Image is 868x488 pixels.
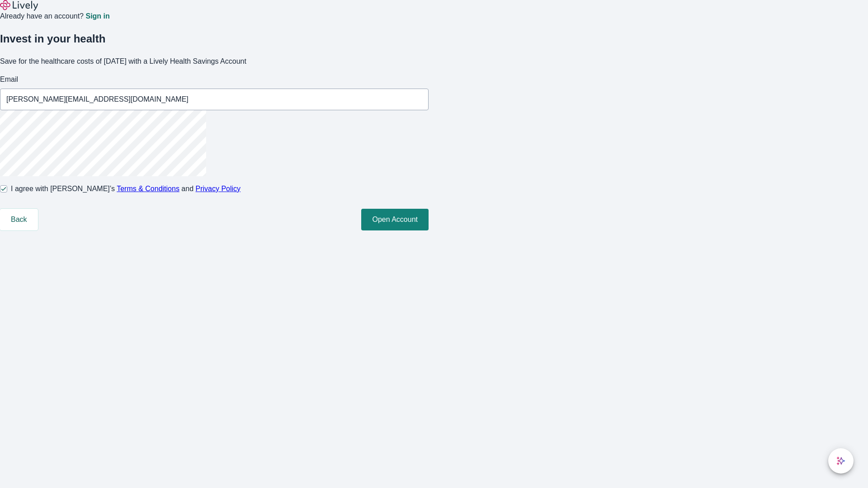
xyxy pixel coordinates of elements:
[11,183,241,194] span: I agree with [PERSON_NAME]’s and
[828,448,854,474] button: chat
[85,13,109,20] a: Sign in
[117,185,179,192] a: Terms & Conditions
[361,209,429,230] button: Open Account
[196,185,241,192] a: Privacy Policy
[836,456,845,465] svg: Lively AI Assistant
